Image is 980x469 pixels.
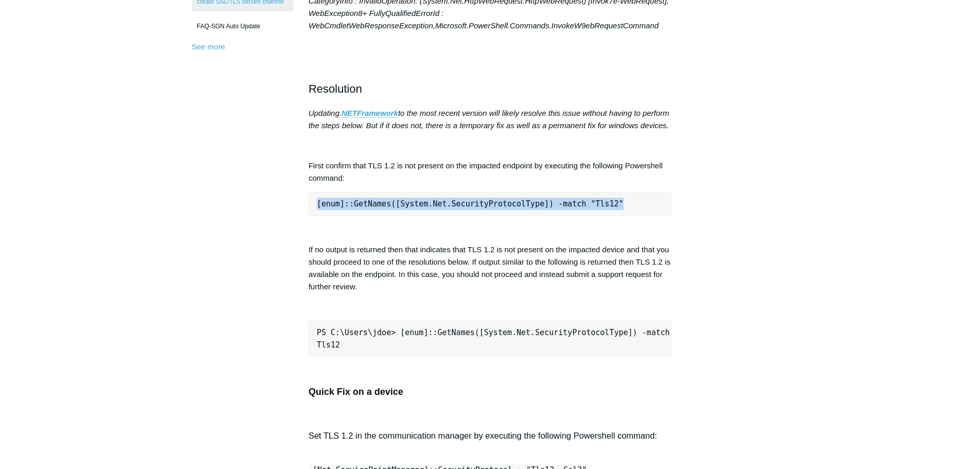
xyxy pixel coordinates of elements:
[309,385,672,399] h3: Quick Fix on a device
[309,244,672,293] p: If no output is returned then that indicates that TLS 1.2 is not present on the impacted device a...
[309,109,340,117] em: Updating
[309,321,672,357] pre: PS C:\Users\jdoe> [enum]::GetNames([System.Net.SecurityProtocolType]) -match "Tls12" Tls12
[581,11,585,41] span: 9
[309,80,672,98] h2: Resolution
[192,16,293,36] a: FAQ-SGN Auto Update
[309,431,657,440] span: Set TLS 1.2 in the communication manager by executing the following Powershell command:
[192,42,225,51] a: See more
[309,192,672,216] pre: [enum]::GetNames([System.Net.SecurityProtocolType]) -match "Tls12"
[309,160,672,184] p: First confirm that TLS 1.2 is not present on the impacted endpoint by executing the following Pow...
[309,109,669,130] em: to the most recent version will likely resolve this issue without having to perform the steps bel...
[340,109,398,118] a: .NETFramework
